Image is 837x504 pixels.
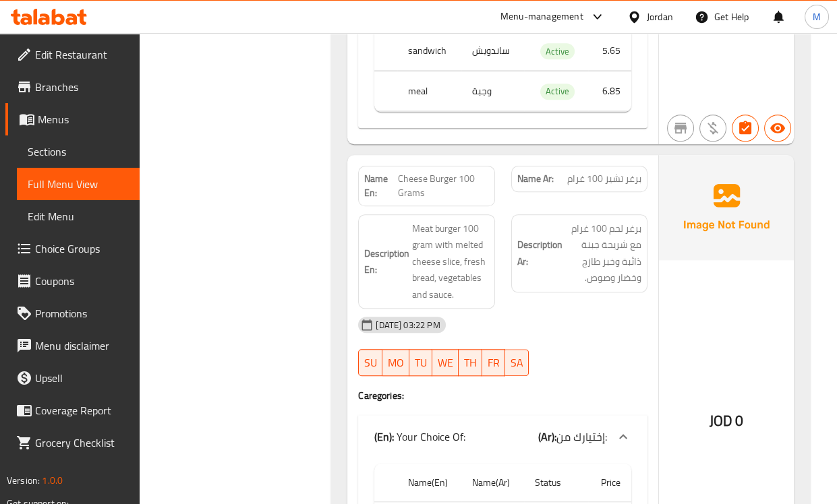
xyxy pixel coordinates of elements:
span: Promotions [35,305,129,321]
span: Full Menu View [28,176,129,192]
span: M [813,9,821,24]
th: sandwich [397,31,461,71]
a: Sections [17,135,140,168]
span: Branches [35,79,129,95]
div: Jordan [647,9,673,24]
span: Sections [28,144,129,160]
a: Coverage Report [5,394,140,427]
span: 1.0.0 [42,472,63,489]
span: JOD [710,408,732,434]
span: برغر لحم 100 غرام مع شريحة جبنة ذائبة وخبز طازج وخضار وصوص. [565,220,641,286]
th: Status [524,464,588,502]
td: 5.65 [588,31,631,71]
th: meal [397,71,461,111]
span: إختيارك من: [556,427,607,447]
button: Has choices [732,115,759,141]
button: TH [459,349,482,376]
a: Choice Groups [5,232,140,265]
b: (En): [374,427,394,447]
strong: Description En: [364,245,409,278]
a: Branches [5,71,140,103]
span: TU [415,353,427,373]
button: Available [764,115,791,141]
span: Edit Restaurant [35,46,129,63]
th: Name(Ar) [461,464,523,502]
div: (En): Your Choice Of:(Ar):إختيارك من: [358,415,647,458]
td: 6.85 [588,71,631,111]
b: (Ar): [538,427,556,447]
a: Menu disclaimer [5,329,140,362]
span: Upsell [35,370,129,386]
span: Grocery Checklist [35,435,129,451]
button: SA [505,349,529,376]
td: وجبة [461,71,523,111]
button: MO [382,349,409,376]
span: [DATE] 03:22 PM [370,319,445,332]
th: Name(En) [397,464,461,502]
a: Edit Restaurant [5,38,140,71]
button: Purchased item [699,115,726,141]
p: Your Choice Of: [374,429,465,445]
span: Active [540,44,575,59]
div: Active [540,43,575,59]
span: Cheese Burger 100 Grams [397,172,488,200]
button: WE [432,349,459,376]
a: Full Menu View [17,168,140,200]
span: SA [511,353,523,373]
div: Menu-management [500,9,583,25]
span: Coverage Report [35,402,129,418]
button: Not branch specific item [667,115,694,141]
button: TU [409,349,432,376]
span: Menu disclaimer [35,338,129,354]
span: Choice Groups [35,241,129,257]
span: Active [540,84,575,99]
span: 0 [735,408,743,434]
span: Coupons [35,273,129,289]
strong: Name Ar: [517,172,554,186]
strong: Description Ar: [517,237,562,270]
span: FR [488,353,500,373]
span: Meat burger 100 gram with melted cheese slice, fresh bread, vegetables and sauce. [412,220,488,303]
span: Edit Menu [28,208,129,224]
span: TH [464,353,477,373]
th: Price [588,464,631,502]
strong: Name En: [364,172,397,200]
span: Version: [7,472,40,489]
button: SU [358,349,382,376]
span: MO [388,353,404,373]
img: Ae5nvW7+0k+MAAAAAElFTkSuQmCC [659,155,794,260]
a: Coupons [5,265,140,297]
a: Menus [5,103,140,135]
td: ساندويش [461,31,523,71]
a: Edit Menu [17,200,140,232]
button: FR [482,349,505,376]
span: WE [438,353,453,373]
h4: Caregories: [358,389,647,402]
span: Menus [38,111,129,127]
a: Upsell [5,362,140,394]
a: Promotions [5,297,140,329]
span: SU [364,353,377,373]
a: Grocery Checklist [5,427,140,459]
span: برغر تشيز 100 غرام [567,172,641,186]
